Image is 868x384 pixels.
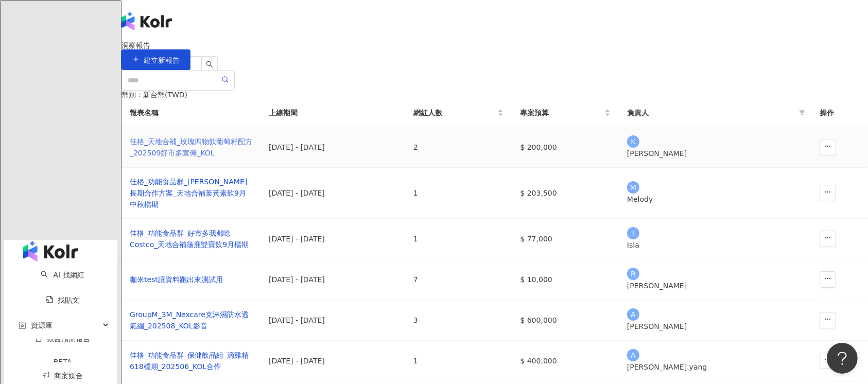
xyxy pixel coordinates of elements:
a: 佳格_天地合補_玫瑰四物飲葡萄籽配方_202509好市多宣傳_KOL [130,136,252,159]
div: Melody [627,194,803,205]
div: [DATE] - [DATE] [269,142,397,153]
span: 網紅人數 [413,107,496,118]
div: 洞察報告 [121,41,868,49]
span: R [631,268,636,280]
td: 1 [405,219,512,259]
span: search [206,61,213,68]
span: 負責人 [627,107,795,118]
td: $ 203,500 [512,168,619,219]
td: $ 10,000 [512,259,619,300]
span: 資源庫 [31,314,53,337]
a: 商案媒合 [42,372,83,380]
div: [PERSON_NAME] [627,321,803,332]
th: 網紅人數 [405,99,512,127]
span: I [632,228,634,239]
div: 幣別 ： 新台幣 ( TWD ) [121,91,868,99]
td: $ 600,000 [512,300,619,341]
div: [DATE] - [DATE] [269,233,397,245]
a: 佳格_功能食品群_[PERSON_NAME]長期合作方案_天地合補葉黃素飲9月中秋檔期 [130,176,252,210]
a: 佳格_功能食品群_好市多我都唸Costco_天地合補龜鹿雙寶飲9月檔期 [130,228,252,250]
a: 佳格_功能食品群_保健飲品組_滴雞精618檔期_202506_KOL合作 [130,350,252,372]
td: $ 77,000 [512,219,619,259]
span: A [631,350,636,361]
div: [DATE] - [DATE] [269,315,397,326]
a: 找貼文 [46,296,80,304]
td: $ 200,000 [512,127,619,168]
span: filter [797,105,807,120]
a: GroupM_3M_Nexcare克淋濕防水透氣繃_202508_KOL影音 [130,309,252,331]
button: 建立新報告 [121,49,190,70]
div: [DATE] - [DATE] [269,355,397,366]
th: 專案預算 [512,99,619,127]
iframe: Help Scout Beacon - Open [827,343,858,374]
div: [PERSON_NAME] [627,148,803,159]
div: [PERSON_NAME].yang [627,361,803,373]
a: 咖米test讓資料跑出來測試用 [130,274,252,285]
th: 上線期間 [261,99,405,127]
span: 專案預算 [520,107,602,118]
img: logo [121,12,172,30]
td: 3 [405,300,512,341]
td: 2 [405,127,512,168]
td: 1 [405,168,512,219]
img: logo [23,241,78,261]
a: 效益預測報告BETA [19,335,107,374]
div: [DATE] - [DATE] [269,187,397,199]
td: 7 [405,259,512,300]
th: 操作 [811,99,868,127]
span: M [630,182,636,193]
span: K [631,136,635,147]
span: A [631,309,636,320]
th: 報表名稱 [121,99,261,127]
div: [PERSON_NAME] [627,280,803,291]
div: [DATE] - [DATE] [269,274,397,285]
td: 1 [405,341,512,381]
div: Isla [627,239,803,251]
span: 建立新報告 [144,56,180,64]
span: filter [799,110,805,116]
td: $ 400,000 [512,341,619,381]
a: searchAI 找網紅 [41,271,84,279]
